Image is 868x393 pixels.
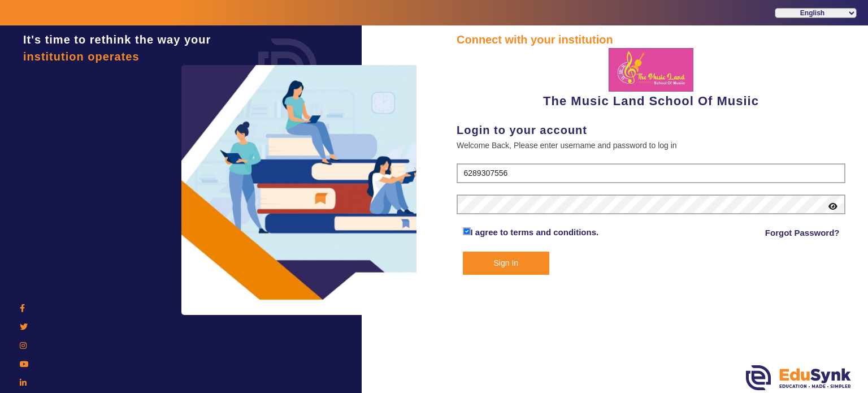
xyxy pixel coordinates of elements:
div: Welcome Back, Please enter username and password to log in [457,139,845,152]
input: User Name [457,163,845,184]
span: It's time to rethink the way your [23,33,211,46]
img: edusynk.png [746,365,851,390]
a: Forgot Password? [765,226,840,240]
button: Sign In [463,252,550,275]
div: The Music Land School Of Musiic [457,48,845,110]
div: Login to your account [457,122,845,139]
img: login.png [245,25,330,110]
div: Connect with your institution [457,31,845,48]
img: login3.png [181,65,419,315]
img: 66ee92b6-6203-4ce7-aa40-047859531a4a [609,48,693,92]
span: institution operates [23,50,140,63]
a: I agree to terms and conditions. [471,227,599,237]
